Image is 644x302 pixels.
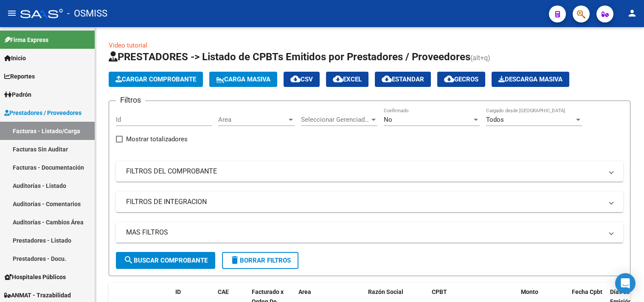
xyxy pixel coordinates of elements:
span: Buscar Comprobante [124,257,208,264]
span: Razón Social [368,288,403,295]
button: Carga Masiva [209,72,277,87]
span: Area [298,288,311,295]
span: Prestadores / Proveedores [4,108,82,117]
span: Gecros [444,75,478,83]
span: CPBT [432,288,447,295]
span: EXCEL [333,75,362,83]
mat-panel-title: FILTROS DEL COMPROBANTE [126,167,603,176]
span: Area [218,116,287,123]
app-download-masive: Descarga masiva de comprobantes (adjuntos) [492,72,569,87]
button: Buscar Comprobante [116,252,215,269]
mat-icon: menu [7,8,17,18]
button: Estandar [375,72,431,87]
span: Todos [486,116,504,123]
span: CSV [290,75,313,83]
mat-expansion-panel-header: FILTROS DE INTEGRACION [116,192,623,212]
span: PRESTADORES -> Listado de CPBTs Emitidos por Prestadores / Proveedores [109,51,470,63]
button: Borrar Filtros [222,252,298,269]
button: Cargar Comprobante [109,72,203,87]
button: CSV [284,72,320,87]
span: Borrar Filtros [230,257,291,264]
span: Hospitales Públicos [4,272,66,282]
mat-expansion-panel-header: MAS FILTROS [116,222,623,243]
mat-icon: cloud_download [290,74,301,84]
mat-icon: delete [230,255,240,265]
span: Padrón [4,90,31,99]
h3: Filtros [116,94,145,106]
span: Reportes [4,72,35,81]
button: Gecros [437,72,485,87]
span: ANMAT - Trazabilidad [4,291,71,300]
span: ID [175,288,181,295]
span: Monto [521,288,538,295]
mat-icon: search [124,255,134,265]
button: EXCEL [326,72,368,87]
span: Mostrar totalizadores [126,134,188,144]
span: Descarga Masiva [498,75,562,83]
mat-icon: cloud_download [444,74,454,84]
span: Estandar [382,75,424,83]
span: Seleccionar Gerenciador [301,116,370,123]
span: Inicio [4,53,26,63]
mat-icon: person [627,8,637,18]
button: Descarga Masiva [492,72,569,87]
span: - OSMISS [67,4,107,23]
mat-panel-title: MAS FILTROS [126,228,603,237]
span: CAE [218,288,229,295]
mat-expansion-panel-header: FILTROS DEL COMPROBANTE [116,161,623,182]
div: Open Intercom Messenger [615,273,636,294]
mat-icon: cloud_download [333,74,343,84]
a: Video tutorial [109,42,147,49]
span: Fecha Cpbt [572,288,602,295]
span: (alt+q) [470,54,490,62]
span: No [384,116,392,123]
mat-icon: cloud_download [382,74,392,84]
span: Cargar Comprobante [115,75,196,83]
mat-panel-title: FILTROS DE INTEGRACION [126,197,603,207]
span: Firma Express [4,35,48,45]
span: Carga Masiva [216,75,270,83]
